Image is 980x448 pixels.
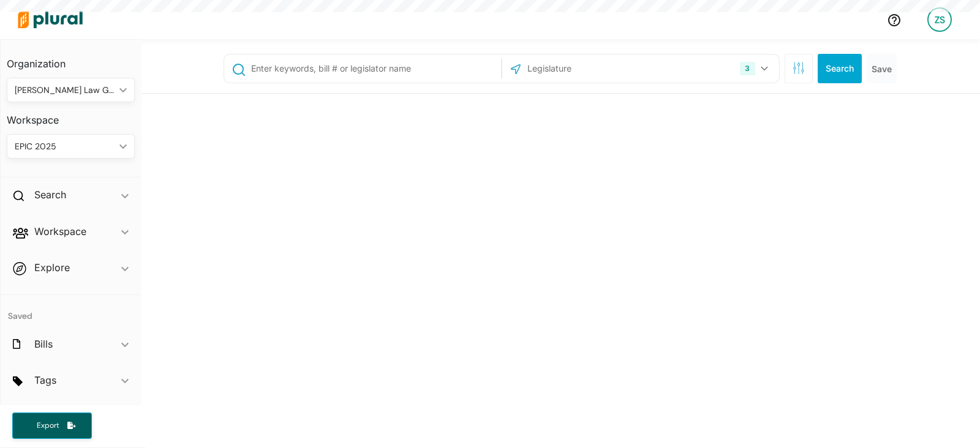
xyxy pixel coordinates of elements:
h3: Workspace [7,102,135,129]
h2: Bills [34,337,53,351]
button: Search [818,54,862,83]
button: Save [867,54,897,83]
input: Enter keywords, bill # or legislator name [250,57,498,80]
h2: Tags [34,373,56,387]
h2: Explore [34,261,70,274]
input: Legislature [526,57,657,80]
button: 3 [735,57,775,80]
h4: Saved [1,295,141,325]
div: [PERSON_NAME] Law Group [15,84,115,97]
div: 3 [740,62,755,75]
button: Export [12,413,92,439]
h3: Organization [7,46,135,73]
span: Search Filters [793,62,805,72]
span: Export [28,420,67,431]
div: ZS [927,7,952,32]
a: ZS [918,2,962,37]
h2: Search [34,188,66,201]
h2: Workspace [34,225,86,238]
div: EPIC 2025 [15,140,115,153]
